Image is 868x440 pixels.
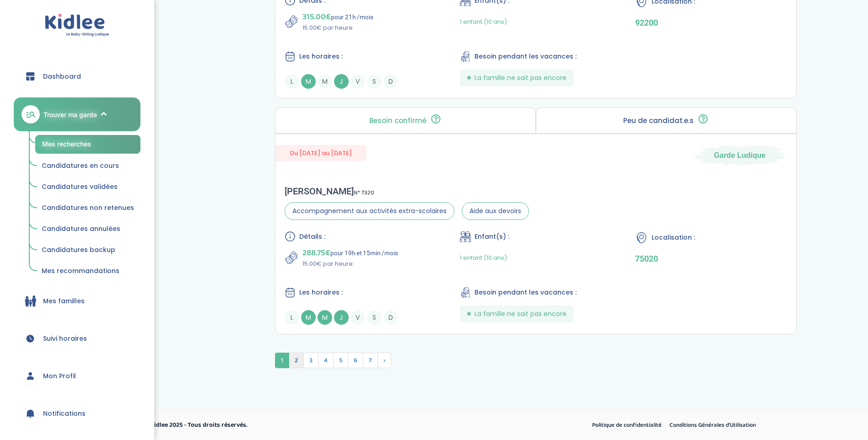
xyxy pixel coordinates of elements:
span: 3 [303,353,318,368]
a: Candidatures annulées [35,220,140,238]
span: V [350,310,365,325]
span: Besoin pendant les vacances : [474,52,577,61]
span: Aide aux devoirs [462,202,529,220]
span: Mes recherches [42,140,91,148]
span: Candidatures annulées [42,224,120,233]
span: Candidatures validées [42,182,118,191]
span: Candidatures backup [42,245,115,254]
p: © Kidlee 2025 - Tous droits réservés. [145,420,473,430]
span: 1 [275,353,289,368]
span: 315.00€ [302,11,331,23]
span: Candidatures non retenues [42,203,134,212]
span: L [285,310,299,325]
span: Trouver ma garde [43,110,97,119]
span: Suivant » [377,353,391,368]
span: J [334,310,349,325]
span: M [301,74,316,89]
span: Accompagnement aux activités extra-scolaires [285,202,454,220]
span: Candidatures en cours [42,161,119,170]
span: Notifications [43,409,86,419]
img: logo.svg [45,14,109,37]
span: Mes familles [43,296,85,306]
span: S [367,310,382,325]
span: 4 [318,353,334,368]
span: 1 enfant (10 ans) [460,253,507,262]
span: J [334,74,349,89]
span: D [383,74,398,89]
a: Mes familles [14,284,140,317]
span: Mes recommandations [42,266,119,275]
span: 6 [348,353,363,368]
span: 2 [289,353,304,368]
span: Les horaires : [299,52,343,61]
span: V [350,74,365,89]
p: pour 21h /mois [302,11,373,23]
div: [PERSON_NAME] [285,186,529,197]
a: Trouver ma garde [14,97,140,131]
a: Candidatures validées [35,178,140,196]
a: Candidatures en cours [35,157,140,175]
span: Suivi horaires [43,334,87,343]
span: Besoin pendant les vacances : [474,288,577,297]
a: Politique de confidentialité [589,419,665,431]
span: M [318,310,332,325]
p: 15.00€ par heure [302,23,373,32]
span: M [301,310,316,325]
span: M [318,74,332,89]
p: 15.00€ par heure [302,259,398,268]
span: La famille ne sait pas encore [474,73,566,83]
span: N° 7320 [354,188,374,198]
span: Détails : [299,232,325,241]
span: Localisation : [652,233,695,242]
span: Les horaires : [299,288,343,297]
p: Peu de candidat.e.s [623,117,694,124]
span: Mon Profil [43,371,76,381]
a: Dashboard [14,60,140,93]
span: 288.75€ [302,247,330,259]
span: L [285,74,299,89]
a: Suivi horaires [14,322,140,355]
span: Du [DATE] au [DATE] [275,145,367,161]
p: 75020 [635,254,787,263]
a: Mes recommandations [35,263,140,280]
a: Candidatures backup [35,241,140,259]
span: S [367,74,382,89]
span: D [383,310,398,325]
span: 5 [333,353,348,368]
span: 1 enfant (10 ans) [460,17,507,26]
span: 7 [363,353,378,368]
a: Conditions Générales d’Utilisation [666,419,759,431]
a: Mon Profil [14,360,140,392]
p: 92200 [635,18,787,27]
p: pour 19h et 15min /mois [302,247,398,259]
span: La famille ne sait pas encore [474,309,566,319]
a: Mes recherches [35,135,140,154]
span: Dashboard [43,72,81,81]
a: Candidatures non retenues [35,199,140,217]
p: Besoin confirmé [369,117,426,124]
span: Enfant(s) : [474,232,509,241]
a: Notifications [14,397,140,430]
span: Garde Ludique [714,150,766,160]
